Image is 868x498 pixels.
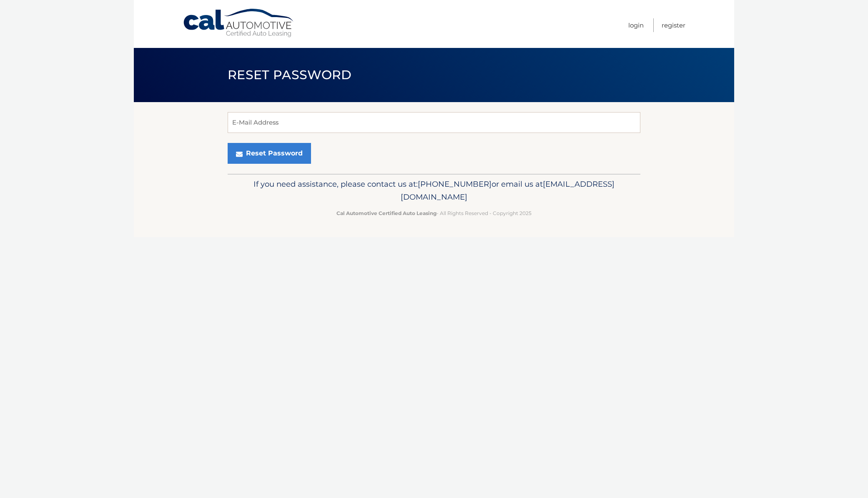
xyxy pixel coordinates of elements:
span: [PHONE_NUMBER] [418,179,492,189]
p: - All Rights Reserved - Copyright 2025 [233,209,635,218]
a: Login [628,18,644,32]
p: If you need assistance, please contact us at: or email us at [233,178,635,204]
span: Reset Password [228,67,351,83]
button: Reset Password [228,143,311,164]
strong: Cal Automotive Certified Auto Leasing [336,210,437,216]
a: Cal Automotive [183,8,295,38]
input: E-Mail Address [228,112,640,133]
a: Register [662,18,685,32]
